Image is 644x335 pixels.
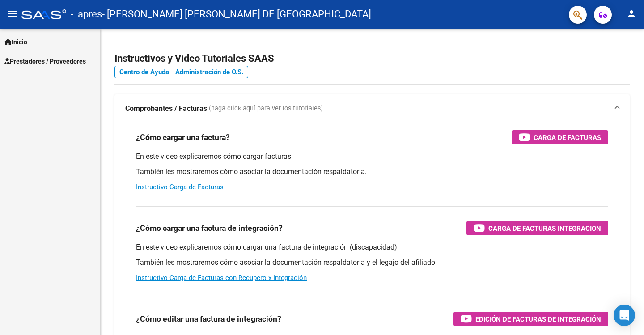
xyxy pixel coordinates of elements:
h2: Instructivos y Video Tutoriales SAAS [114,50,630,67]
span: Inicio [4,37,27,47]
h3: ¿Cómo cargar una factura de integración? [136,222,283,234]
a: Centro de Ayuda - Administración de O.S. [114,66,248,78]
span: - [PERSON_NAME] [PERSON_NAME] DE [GEOGRAPHIC_DATA] [102,4,371,24]
a: Instructivo Carga de Facturas con Recupero x Integración [136,274,307,282]
h3: ¿Cómo cargar una factura? [136,131,230,144]
button: Carga de Facturas [512,130,608,144]
mat-icon: person [626,8,637,19]
button: Carga de Facturas Integración [466,221,608,235]
p: También les mostraremos cómo asociar la documentación respaldatoria. [136,167,608,177]
span: Carga de Facturas Integración [488,223,601,234]
span: Edición de Facturas de integración [475,314,601,325]
a: Instructivo Carga de Facturas [136,183,224,191]
span: (haga click aquí para ver los tutoriales) [209,104,323,114]
span: - apres [71,4,102,24]
button: Edición de Facturas de integración [453,312,608,326]
mat-expansion-panel-header: Comprobantes / Facturas (haga click aquí para ver los tutoriales) [114,94,630,123]
p: En este video explicaremos cómo cargar una factura de integración (discapacidad). [136,242,608,252]
p: También les mostraremos cómo asociar la documentación respaldatoria y el legajo del afiliado. [136,258,608,267]
h3: ¿Cómo editar una factura de integración? [136,313,281,325]
strong: Comprobantes / Facturas [125,104,207,114]
p: En este video explicaremos cómo cargar facturas. [136,152,608,161]
span: Prestadores / Proveedores [4,56,86,66]
span: Carga de Facturas [534,132,601,143]
mat-icon: menu [7,8,18,19]
div: Open Intercom Messenger [614,305,635,326]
